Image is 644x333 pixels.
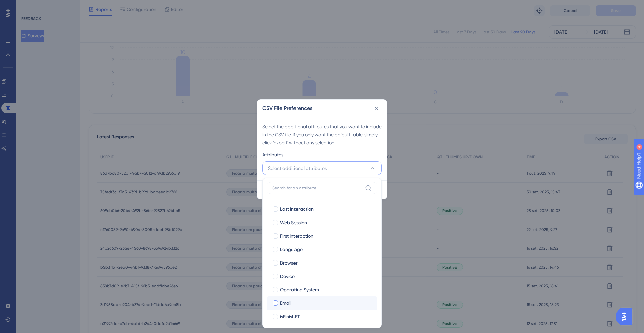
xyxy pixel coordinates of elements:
span: Email [280,299,291,307]
span: Browser [280,259,298,267]
div: Select the additional attributes that you want to include in the CSV file. If you only want the d... [262,123,382,147]
span: Language [280,245,303,253]
h2: CSV File Preferences [262,104,312,112]
span: Operating System [280,286,319,294]
span: Select additional attributes [268,164,327,172]
iframe: UserGuiding AI Assistant Launcher [616,306,636,327]
span: Device [280,272,295,280]
span: isFinishFT [280,313,300,321]
div: 4 [47,3,49,9]
span: Last Interaction [280,205,314,213]
input: Search for an attribute [272,185,362,191]
span: Need Help? [16,2,42,10]
span: Attributes [262,151,283,159]
span: First Interaction [280,232,313,240]
span: Web Session [280,219,307,227]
